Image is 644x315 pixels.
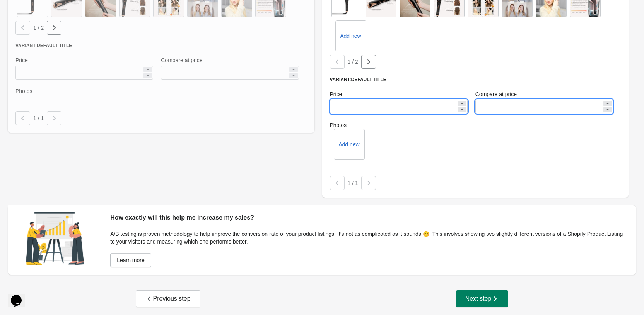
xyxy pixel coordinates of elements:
[136,290,200,307] button: Previous step
[348,59,358,65] span: 1 / 2
[110,230,629,246] div: A/B testing is proven methodology to help improve the conversion rate of your product listings. I...
[456,290,509,307] button: Next step
[465,295,499,303] span: Next step
[110,213,629,222] div: How exactly will this help me increase my sales?
[330,90,342,98] label: Price
[33,115,44,121] span: 1 / 1
[348,180,358,186] span: 1 / 1
[145,295,191,303] span: Previous step
[330,121,621,129] label: Photos
[330,76,621,83] div: Variant: Default Title
[33,25,44,31] span: 1 / 2
[475,90,517,98] label: Compare at price
[8,284,32,307] iframe: chat widget
[340,32,361,40] label: Add new
[338,141,359,147] button: Add new
[110,253,151,267] a: Learn more
[117,257,145,263] span: Learn more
